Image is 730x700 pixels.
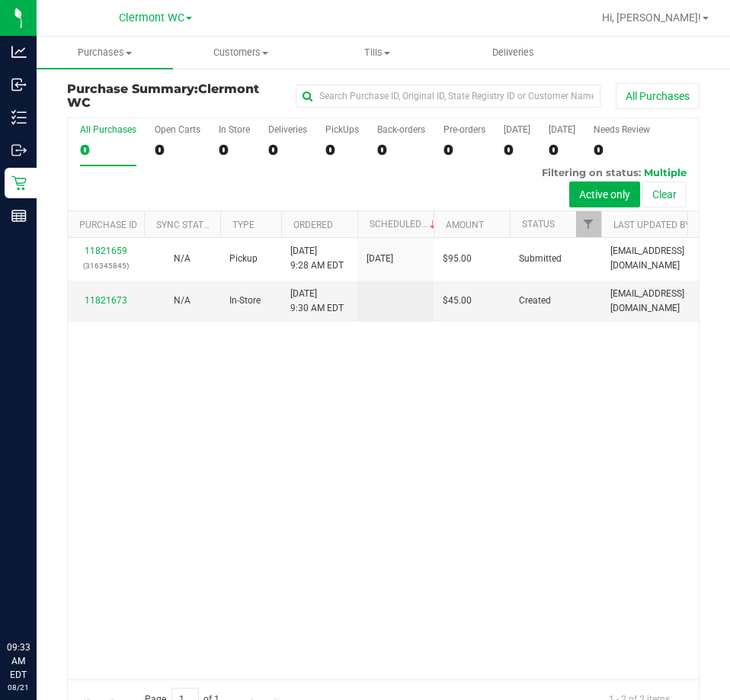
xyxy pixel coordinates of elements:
div: Back-orders [377,124,425,135]
inline-svg: Inventory [11,110,27,125]
span: $95.00 [443,252,472,266]
span: Pickup [229,252,258,266]
a: Ordered [293,220,333,230]
span: [DATE] 9:30 AM EDT [290,287,344,316]
div: [DATE] [549,124,575,135]
span: Hi, [PERSON_NAME]! [602,11,701,24]
div: 0 [443,141,485,159]
div: 0 [155,141,200,159]
input: Search Purchase ID, Original ID, State Registry ID or Customer Name... [296,85,600,108]
span: Tills [309,46,444,59]
a: 11821673 [85,295,127,306]
a: Type [232,220,255,230]
span: Clermont WC [67,82,259,110]
span: Not Applicable [174,253,191,264]
div: Pre-orders [443,124,485,135]
button: Active only [569,181,640,207]
a: Purchases [37,37,173,69]
span: Submitted [519,252,562,266]
p: (316345845) [77,258,135,273]
span: Deliveries [472,46,555,59]
span: [DATE] [367,252,393,266]
a: Deliveries [445,37,581,69]
p: 09:33 AM EDT [7,641,30,682]
a: Filter [576,211,601,237]
span: Multiple [644,166,687,178]
div: 0 [504,141,530,159]
div: Needs Review [594,124,650,135]
div: PickUps [325,124,359,135]
inline-svg: Analytics [11,44,27,59]
span: Filtering on status: [542,166,641,178]
button: N/A [174,294,191,308]
inline-svg: Retail [11,175,27,191]
div: All Purchases [80,124,136,135]
a: Status [522,219,555,230]
div: 0 [594,141,650,159]
a: Sync Status [156,220,215,230]
span: In-Store [229,294,261,308]
span: Created [519,294,551,308]
button: Clear [642,181,687,207]
div: 0 [325,141,359,159]
a: Last Updated By [613,220,690,230]
div: 0 [268,141,307,159]
a: Tills [309,37,445,69]
inline-svg: Outbound [11,143,27,158]
p: 08/21 [7,682,30,693]
button: All Purchases [616,83,700,109]
iframe: Resource center [15,578,61,624]
span: Purchases [37,46,173,59]
inline-svg: Reports [11,208,27,223]
a: Customers [173,37,309,69]
div: 0 [219,141,250,159]
iframe: Resource center unread badge [45,576,63,594]
inline-svg: Inbound [11,77,27,92]
span: [DATE] 9:28 AM EDT [290,244,344,273]
h3: Purchase Summary: [67,82,278,109]
div: Open Carts [155,124,200,135]
div: Deliveries [268,124,307,135]
button: N/A [174,252,191,266]
span: $45.00 [443,294,472,308]
span: Not Applicable [174,295,191,306]
span: Clermont WC [119,11,184,24]
a: Scheduled [370,219,439,230]
div: 0 [377,141,425,159]
div: 0 [80,141,136,159]
a: 11821659 [85,246,127,256]
a: Purchase ID [79,220,137,230]
span: Customers [174,46,309,59]
div: [DATE] [504,124,530,135]
div: In Store [219,124,250,135]
a: Amount [446,220,484,230]
div: 0 [549,141,575,159]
